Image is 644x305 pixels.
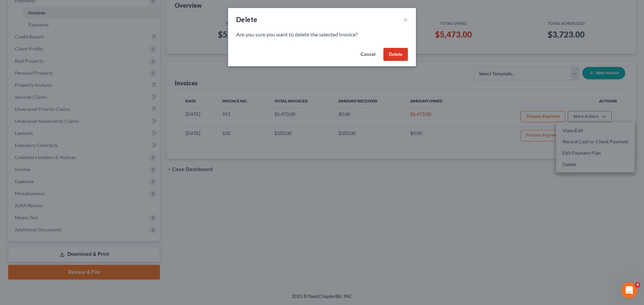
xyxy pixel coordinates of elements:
div: Delete [236,15,257,24]
button: × [403,15,408,23]
p: Are you sure you want to delete the selected invoice? [236,31,408,39]
button: Cancel [355,48,381,61]
button: Delete [383,48,408,61]
span: 4 [635,282,640,288]
iframe: Intercom live chat [621,282,637,298]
